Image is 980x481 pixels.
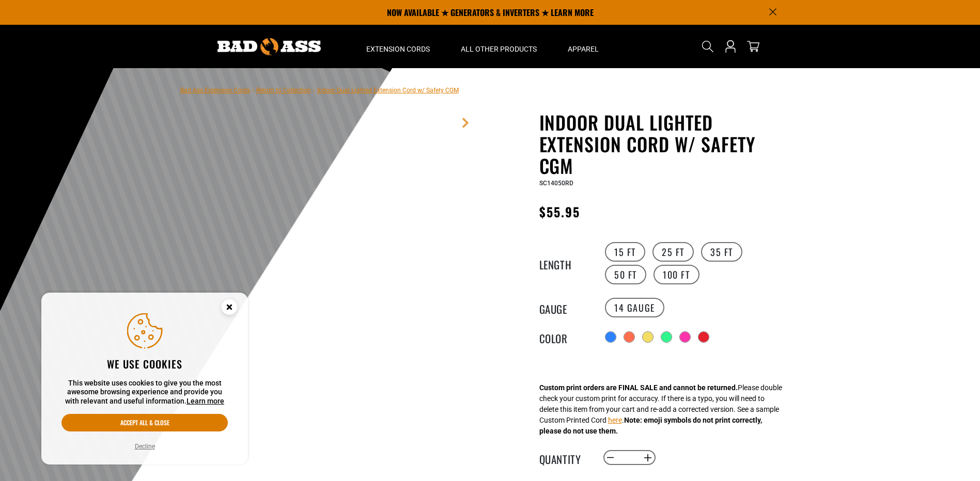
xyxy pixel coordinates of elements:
[654,265,699,284] label: 100 FT
[539,416,762,435] strong: Note: emoji symbols do not print correctly, please do not use them.
[313,87,315,94] span: ›
[366,44,430,54] span: Extension Cords
[41,293,248,465] aside: Cookie Consent
[61,379,228,406] p: This website uses cookies to give you the most awesome browsing experience and provide you with r...
[256,87,311,94] a: Return to Collection
[539,383,738,392] strong: Custom print orders are FINAL SALE and cannot be returned.
[252,87,254,94] span: ›
[605,265,646,284] label: 50 FT
[539,301,591,314] legend: Gauge
[539,111,792,177] h1: Indoor Dual Lighted Extension Cord w/ Safety CGM
[552,25,614,68] summary: Apparel
[180,87,250,94] a: Bad Ass Extension Cords
[317,87,459,94] span: Indoor Dual Lighted Extension Cord w/ Safety CGM
[699,38,716,55] summary: Search
[701,242,742,262] label: 35 FT
[461,44,537,54] span: All Other Products
[186,397,224,405] a: Learn more
[539,202,580,221] span: $55.95
[652,242,694,262] label: 25 FT
[539,330,591,344] legend: Color
[539,382,782,437] div: Please double check your custom print for accuracy. If there is a typo, you will need to delete t...
[568,44,599,54] span: Apparel
[539,451,591,464] label: Quantity
[217,38,321,55] img: Bad Ass Extension Cords
[539,180,573,187] span: SC14050RD
[180,84,459,96] nav: breadcrumbs
[608,415,622,426] button: here
[460,118,471,128] a: Next
[61,357,228,371] h2: We use cookies
[351,25,445,68] summary: Extension Cords
[132,441,158,452] button: Decline
[605,298,664,317] label: 14 Gauge
[605,242,645,262] label: 15 FT
[445,25,552,68] summary: All Other Products
[539,256,591,270] legend: Length
[61,414,228,431] button: Accept all & close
